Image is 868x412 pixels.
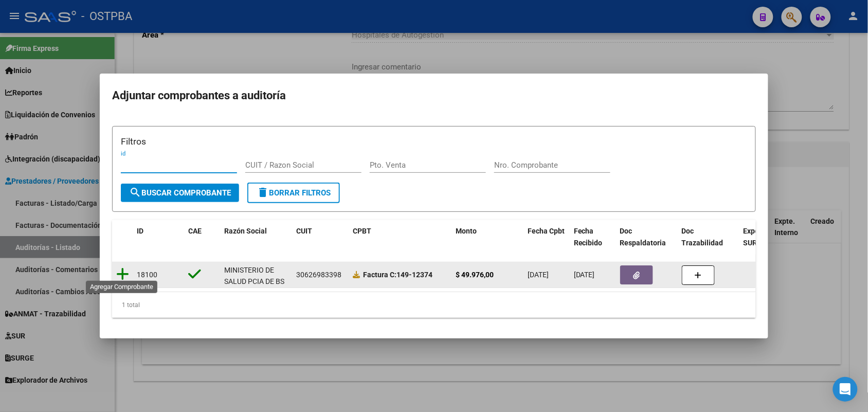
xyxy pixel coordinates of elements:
span: ID [137,227,143,235]
span: Monto [456,227,477,235]
span: 30626983398 [296,271,341,279]
div: MINISTERIO DE SALUD PCIA DE BS AS [224,264,288,299]
span: Factura C: [363,271,396,279]
span: Doc Respaldatoria [620,227,666,247]
span: Fecha Cpbt [528,227,565,235]
datatable-header-cell: Doc Respaldatoria [616,220,678,254]
span: [DATE] [574,271,595,279]
datatable-header-cell: Fecha Cpbt [523,220,570,254]
datatable-header-cell: Razón Social [220,220,292,254]
span: Buscar Comprobante [129,188,231,198]
button: Buscar Comprobante [121,184,239,202]
div: 1 total [112,292,756,318]
span: CAE [188,227,202,235]
mat-icon: delete [257,186,269,199]
span: Borrar Filtros [257,188,331,198]
datatable-header-cell: CPBT [349,220,451,254]
div: Open Intercom Messenger [833,377,858,402]
span: CUIT [296,227,312,235]
datatable-header-cell: Doc Trazabilidad [678,220,739,254]
datatable-header-cell: Monto [451,220,523,254]
span: 18100 [137,271,157,279]
h3: Filtros [121,135,747,148]
datatable-header-cell: Fecha Recibido [570,220,616,254]
h2: Adjuntar comprobantes a auditoría [112,86,756,105]
span: Fecha Recibido [574,227,603,247]
strong: $ 49.976,00 [456,271,494,279]
button: Borrar Filtros [247,183,340,203]
span: CPBT [353,227,371,235]
datatable-header-cell: CAE [184,220,220,254]
span: Doc Trazabilidad [682,227,724,247]
datatable-header-cell: ID [133,220,184,254]
span: Expediente SUR Asociado [744,227,789,247]
span: [DATE] [528,271,549,279]
mat-icon: search [129,186,141,199]
strong: 149-12374 [363,271,432,279]
datatable-header-cell: CUIT [292,220,349,254]
datatable-header-cell: Expediente SUR Asociado [739,220,796,254]
span: Razón Social [224,227,267,235]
